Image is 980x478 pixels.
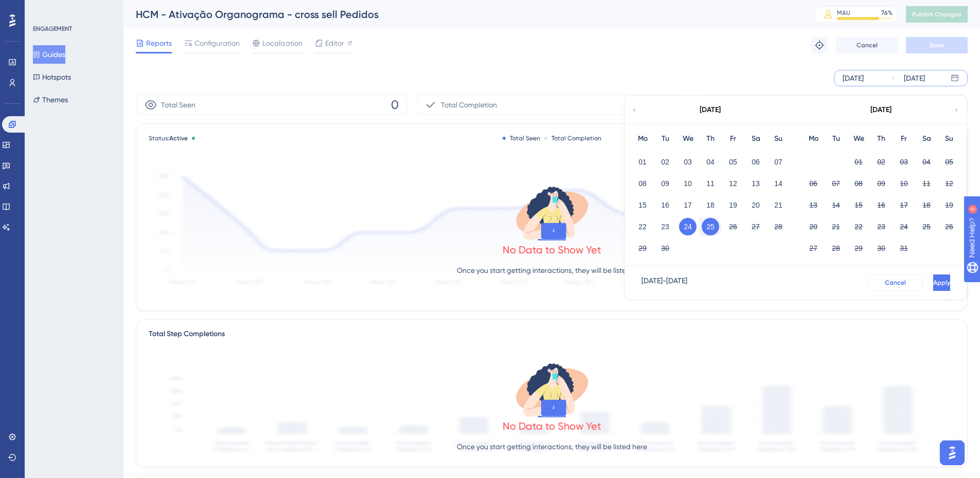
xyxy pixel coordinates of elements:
[699,133,722,145] div: Th
[870,133,893,145] div: Th
[870,104,892,116] div: [DATE]
[634,153,651,171] button: 01
[441,99,497,111] span: Total Completion
[72,5,75,13] div: 6
[770,175,787,192] button: 14
[391,97,399,113] span: 0
[33,90,68,109] button: Themes
[262,37,302,49] span: Localization
[857,41,878,49] span: Cancel
[940,153,958,171] button: 05
[930,41,944,49] span: Save
[906,6,968,23] button: Publish Changes
[744,133,767,145] div: Sa
[656,153,674,171] button: 02
[747,218,764,235] button: 27
[872,153,890,171] button: 02
[850,240,867,257] button: 29
[656,175,674,192] button: 09
[937,437,968,468] iframe: UserGuiding AI Assistant Launcher
[770,153,787,171] button: 07
[906,37,968,53] button: Save
[724,175,742,192] button: 12
[827,175,845,192] button: 07
[169,135,188,142] span: Active
[702,196,719,214] button: 18
[940,175,958,192] button: 12
[805,196,822,214] button: 13
[827,240,845,257] button: 28
[642,274,687,291] div: [DATE] - [DATE]
[918,175,935,192] button: 11
[895,175,913,192] button: 10
[827,196,845,214] button: 14
[149,134,188,142] span: Status:
[805,240,822,257] button: 27
[940,218,958,235] button: 26
[700,104,721,116] div: [DATE]
[895,153,913,171] button: 03
[634,218,651,235] button: 22
[915,133,938,145] div: Sa
[805,175,822,192] button: 06
[836,37,898,53] button: Cancel
[912,10,961,19] span: Publish Changes
[656,240,674,257] button: 30
[918,196,935,214] button: 18
[770,218,787,235] button: 28
[747,196,764,214] button: 20
[881,9,893,17] div: 76 %
[940,196,958,214] button: 19
[850,153,867,171] button: 01
[149,328,225,340] div: Total Step Completions
[872,175,890,192] button: 09
[850,196,867,214] button: 15
[895,196,913,214] button: 17
[631,133,654,145] div: Mo
[893,133,915,145] div: Fr
[933,279,950,287] span: Apply
[161,99,195,111] span: Total Seen
[146,37,172,49] span: Reports
[895,218,913,235] button: 24
[837,9,850,17] div: MAU
[634,240,651,257] button: 29
[634,196,651,214] button: 15
[724,153,742,171] button: 05
[885,279,906,287] span: Cancel
[702,175,719,192] button: 11
[722,133,744,145] div: Fr
[676,133,699,145] div: We
[850,175,867,192] button: 08
[843,72,864,84] div: [DATE]
[457,440,647,453] p: Once you start getting interactions, they will be listed here
[503,134,540,142] div: Total Seen
[767,133,790,145] div: Su
[457,264,647,277] p: Once you start getting interactions, they will be listed here
[827,218,845,235] button: 21
[325,37,344,49] span: Editor
[802,133,825,145] div: Mo
[847,133,870,145] div: We
[904,72,925,84] div: [DATE]
[872,240,890,257] button: 30
[656,218,674,235] button: 23
[679,175,697,192] button: 10
[724,218,742,235] button: 26
[805,218,822,235] button: 20
[872,196,890,214] button: 16
[918,218,935,235] button: 25
[33,45,65,64] button: Guides
[770,196,787,214] button: 21
[679,196,697,214] button: 17
[33,25,72,33] div: ENGAGEMENT
[868,274,923,291] button: Cancel
[679,153,697,171] button: 03
[503,419,601,433] div: No Data to Show Yet
[724,196,742,214] button: 19
[825,133,847,145] div: Tu
[654,133,676,145] div: Tu
[544,134,601,142] div: Total Completion
[702,218,719,235] button: 25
